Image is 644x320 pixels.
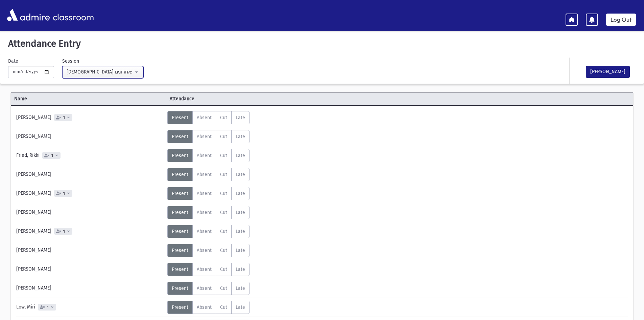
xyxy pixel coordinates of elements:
div: Fried, Rikki [13,149,167,162]
span: 1 [50,153,54,158]
div: AttTypes [167,282,249,295]
div: AttTypes [167,187,249,200]
div: [PERSON_NAME] [13,225,167,238]
span: Present [172,285,188,291]
span: Late [236,153,245,158]
div: AttTypes [167,225,249,238]
div: AttTypes [167,130,249,143]
div: [PERSON_NAME] [13,282,167,295]
span: Cut [220,134,227,140]
span: Cut [220,172,227,177]
span: Late [236,229,245,234]
span: Cut [220,191,227,196]
div: [PERSON_NAME] [13,263,167,276]
span: Present [172,248,188,253]
span: Attendance [166,95,322,102]
span: Present [172,210,188,215]
span: 1 [62,191,66,196]
a: Log Out [606,14,636,26]
span: classroom [51,6,94,24]
span: Cut [220,304,227,310]
span: Late [236,134,245,140]
span: Late [236,115,245,121]
span: Present [172,134,188,140]
span: Late [236,172,245,177]
span: Absent [197,210,212,215]
div: [PERSON_NAME] [13,206,167,219]
div: AttTypes [167,244,249,257]
span: 1 [46,305,50,310]
span: Absent [197,191,212,196]
span: Cut [220,210,227,215]
span: Cut [220,285,227,291]
label: Session [62,58,79,65]
span: Late [236,285,245,291]
img: AdmirePro [5,7,51,23]
div: AttTypes [167,301,249,314]
span: Late [236,248,245,253]
div: Low, Miri [13,301,167,314]
span: Absent [197,172,212,177]
div: AttTypes [167,263,249,276]
h5: Attendance Entry [5,38,639,49]
span: Present [172,191,188,196]
span: Late [236,210,245,215]
span: Late [236,191,245,196]
div: [PERSON_NAME] [13,130,167,143]
span: Late [236,304,245,310]
span: 1 [62,115,66,120]
span: Cut [220,115,227,121]
span: Present [172,266,188,272]
span: Present [172,229,188,234]
span: Absent [197,153,212,158]
span: Absent [197,229,212,234]
span: Present [172,304,188,310]
span: Cut [220,266,227,272]
label: Date [8,58,18,65]
button: [PERSON_NAME] [586,66,630,78]
div: [PERSON_NAME] [13,187,167,200]
div: [DEMOGRAPHIC_DATA] אחרונים: [DEMOGRAPHIC_DATA](9:15AM-9:58AM) [67,68,134,76]
span: Absent [197,304,212,310]
span: Absent [197,248,212,253]
span: Cut [220,229,227,234]
span: 1 [62,229,66,234]
div: AttTypes [167,149,249,162]
span: Present [172,153,188,158]
span: Present [172,172,188,177]
span: Present [172,115,188,121]
span: Cut [220,153,227,158]
span: Cut [220,248,227,253]
button: 11א-H-נביאים אחרונים: ירמיהו(9:15AM-9:58AM) [62,66,143,78]
span: Absent [197,266,212,272]
div: AttTypes [167,168,249,181]
div: [PERSON_NAME] [13,244,167,257]
span: Absent [197,115,212,121]
div: AttTypes [167,206,249,219]
div: AttTypes [167,111,249,124]
div: [PERSON_NAME] [13,111,167,124]
span: Late [236,266,245,272]
div: [PERSON_NAME] [13,168,167,181]
span: Absent [197,134,212,140]
span: Name [11,95,166,102]
span: Absent [197,285,212,291]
